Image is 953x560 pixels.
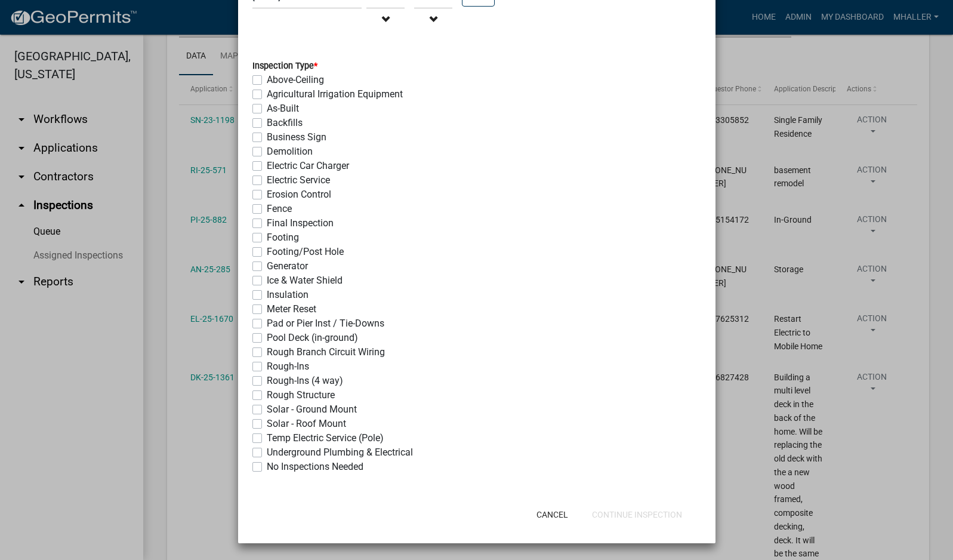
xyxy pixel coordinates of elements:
label: Pool Deck (in-ground) [267,331,358,345]
label: Above-Ceiling [267,73,324,87]
label: Electric Car Charger [267,159,349,173]
label: Rough Branch Circuit Wiring [267,345,385,359]
label: Pad or Pier Inst / Tie-Downs [267,316,384,331]
label: As-Built [267,101,299,116]
label: Backfills [267,116,303,130]
label: Fence [267,202,292,216]
label: Ice & Water Shield [267,273,343,288]
label: Insulation [267,288,309,302]
label: Business Sign [267,130,326,144]
label: Rough Structure [267,388,335,402]
label: No Inspections Needed [267,460,363,474]
label: Electric Service [267,173,330,187]
label: Footing [267,230,299,245]
label: Final Inspection [267,216,334,230]
label: Rough-Ins [267,359,309,374]
label: Rough-Ins (4 way) [267,374,343,388]
button: Continue Inspection [582,504,692,525]
label: Footing/Post Hole [267,245,344,259]
label: Solar - Roof Mount [267,417,346,431]
label: Temp Electric Service (Pole) [267,431,384,445]
button: Cancel [527,504,578,525]
label: Demolition [267,144,313,159]
label: Erosion Control [267,187,331,202]
label: Agricultural Irrigation Equipment [267,87,403,101]
label: Generator [267,259,308,273]
label: Solar - Ground Mount [267,402,357,417]
label: Inspection Type [252,62,317,70]
label: Underground Plumbing & Electrical [267,445,413,460]
label: Meter Reset [267,302,316,316]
